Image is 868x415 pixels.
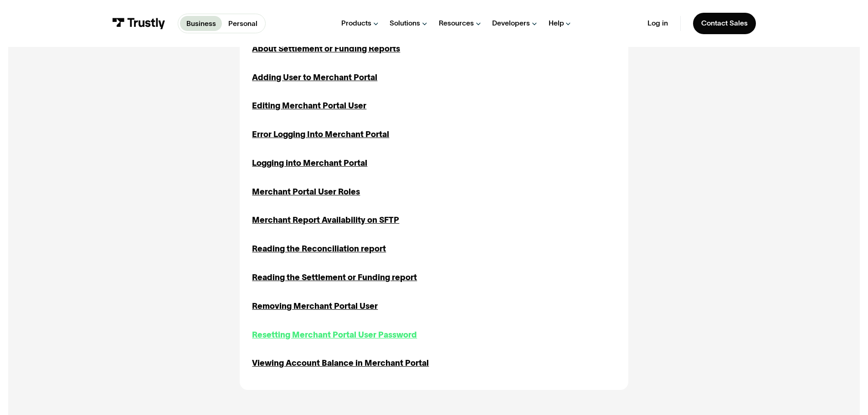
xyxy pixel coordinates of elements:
[252,72,377,84] a: Adding User to Merchant Portal
[252,186,360,198] a: Merchant Portal User Roles
[252,329,417,341] a: Resetting Merchant Portal User Password
[701,19,748,28] div: Contact Sales
[252,128,389,141] a: Error Logging Into Merchant Portal
[228,18,257,29] p: Personal
[112,18,165,29] img: Trustly Logo
[252,157,367,169] a: Logging into Merchant Portal
[252,272,417,284] a: Reading the Settlement or Funding report
[252,100,366,112] a: Editing Merchant Portal User
[549,19,564,28] div: Help
[252,214,399,226] a: Merchant Report Availability on SFTP
[492,19,530,28] div: Developers
[252,43,400,55] a: About Settlement or Funding Reports
[252,357,429,369] a: Viewing Account Balance in Merchant Portal
[222,16,263,31] a: Personal
[390,19,420,28] div: Solutions
[439,19,474,28] div: Resources
[186,18,216,29] p: Business
[341,19,371,28] div: Products
[180,16,222,31] a: Business
[252,300,378,313] a: Removing Merchant Portal User
[252,243,386,255] a: Reading the Reconciliation report
[647,19,668,28] a: Log in
[693,13,756,34] a: Contact Sales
